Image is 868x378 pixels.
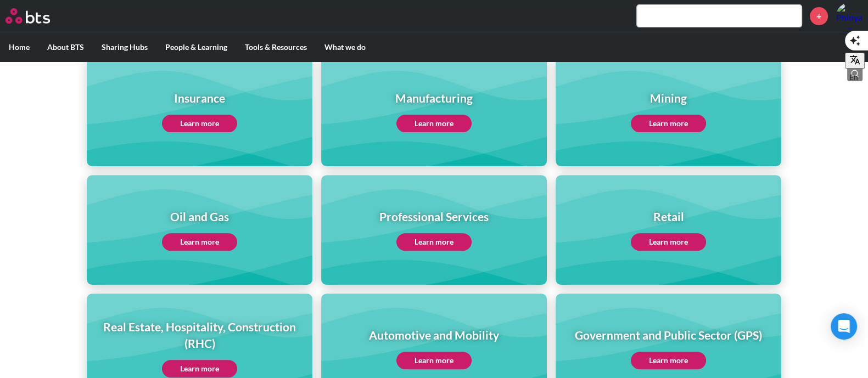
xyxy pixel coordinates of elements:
label: People & Learning [156,33,236,61]
h1: Manufacturing [395,90,473,106]
h1: Real Estate, Hospitality, Construction (RHC) [94,319,305,351]
a: Profile [836,3,863,29]
a: Go home [5,8,70,24]
a: Learn more [162,360,237,377]
h1: Retail [631,208,706,224]
label: Tools & Resources [236,33,316,61]
a: Learn more [162,233,237,251]
label: Sharing Hubs [93,33,156,61]
label: What we do [316,33,374,61]
a: Learn more [396,352,472,369]
h1: Professional Services [379,208,489,224]
img: BTS Logo [5,8,50,24]
a: Learn more [631,352,706,369]
label: About BTS [38,33,93,61]
h1: Insurance [162,90,237,106]
h1: Government and Public Sector (GPS) [575,327,762,343]
h1: Oil and Gas [162,208,237,224]
a: Learn more [162,115,237,132]
h1: Mining [631,90,706,106]
a: Learn more [396,233,472,251]
a: Learn more [631,233,706,251]
a: Learn more [631,115,706,132]
img: Phinyarphat Sereeviriyakul [836,3,863,29]
a: Learn more [396,115,472,132]
h1: Automotive and Mobility [369,327,499,343]
div: Open Intercom Messenger [831,313,857,340]
a: + [810,7,828,25]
